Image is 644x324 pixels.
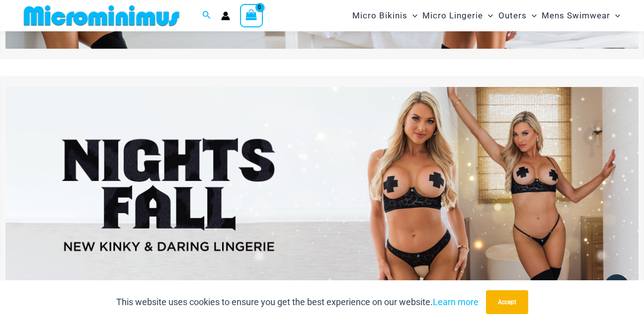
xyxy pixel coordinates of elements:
[483,3,493,28] span: Menu Toggle
[527,3,537,28] span: Menu Toggle
[350,3,420,28] a: Micro BikinisMenu ToggleMenu Toggle
[498,3,527,28] span: Outers
[348,1,624,30] nav: Site Navigation
[486,290,528,314] button: Accept
[20,4,183,27] img: MM SHOP LOGO FLAT
[433,297,479,307] a: Learn more
[5,87,639,302] img: Night's Fall Silver Leopard Pack
[496,3,539,28] a: OutersMenu ToggleMenu Toggle
[542,3,610,28] span: Mens Swimwear
[221,11,230,20] a: Account icon link
[352,3,407,28] span: Micro Bikinis
[202,9,211,22] a: Search icon link
[539,3,623,28] a: Mens SwimwearMenu ToggleMenu Toggle
[407,3,417,28] span: Menu Toggle
[240,4,263,27] a: View Shopping Cart, empty
[116,295,479,310] p: This website uses cookies to ensure you get the best experience on our website.
[610,3,620,28] span: Menu Toggle
[420,3,495,28] a: Micro LingerieMenu ToggleMenu Toggle
[422,3,483,28] span: Micro Lingerie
